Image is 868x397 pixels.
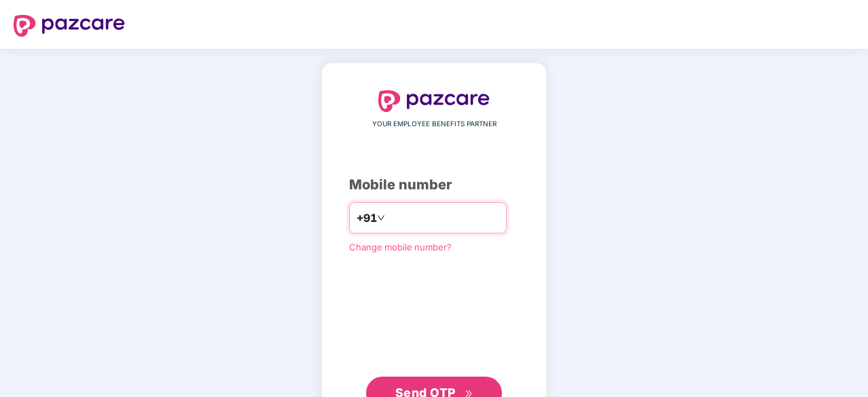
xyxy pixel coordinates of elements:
img: logo [378,90,490,112]
span: down [377,214,385,222]
a: Change mobile number? [349,242,452,252]
span: YOUR EMPLOYEE BENEFITS PARTNER [372,119,496,130]
div: Mobile number [349,174,519,195]
span: +91 [357,210,377,227]
img: logo [14,15,125,37]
